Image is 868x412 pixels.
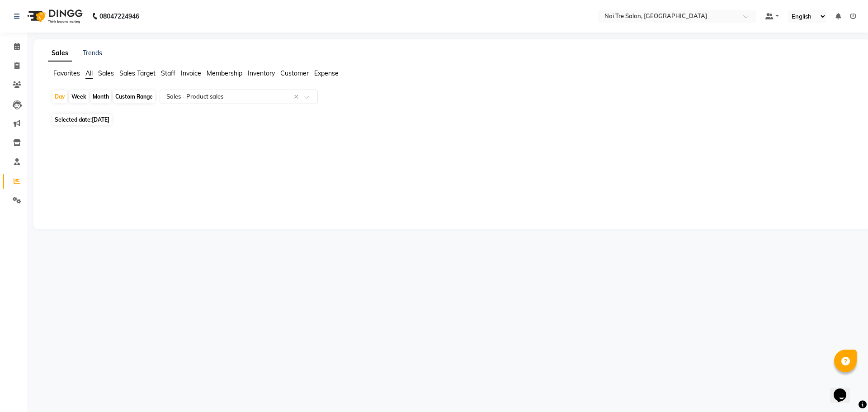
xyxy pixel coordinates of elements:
[113,90,155,103] div: Custom Range
[99,4,139,29] b: 08047224946
[52,90,67,103] div: Day
[90,90,111,103] div: Month
[314,69,339,77] span: Expense
[48,45,72,62] a: Sales
[69,90,89,103] div: Week
[207,69,242,77] span: Membership
[181,69,201,77] span: Invoice
[830,376,859,403] iframe: chat widget
[161,69,175,77] span: Staff
[85,69,93,77] span: All
[52,114,112,125] span: Selected date:
[248,69,275,77] span: Inventory
[83,49,102,57] a: Trends
[98,69,114,77] span: Sales
[280,69,309,77] span: Customer
[294,92,302,102] span: Clear all
[53,69,80,77] span: Favorites
[23,4,85,29] img: logo
[92,116,109,123] span: [DATE]
[119,69,156,77] span: Sales Target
